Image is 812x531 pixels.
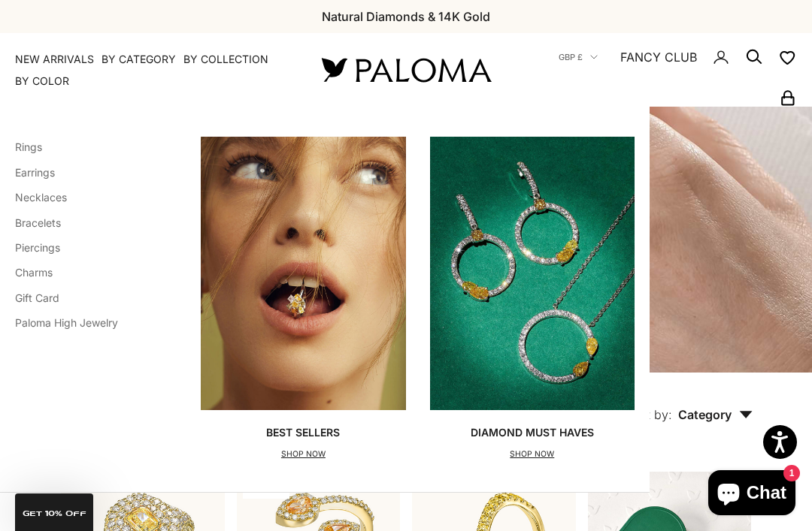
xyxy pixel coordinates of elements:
p: SHOP NOW [266,447,340,462]
a: FANCY CLUB [620,47,697,67]
a: Best SellersSHOP NOW [201,137,405,461]
span: GET 10% Off [23,510,86,517]
summary: By Category [101,52,176,67]
a: Earrings [15,166,55,179]
a: Necklaces [15,191,67,204]
span: GBP £ [559,50,583,64]
p: Best Sellers [266,425,340,440]
summary: By Color [15,74,69,89]
p: SHOP NOW [471,447,594,462]
span: Sort by: [628,407,672,422]
a: Charms [15,266,53,279]
a: Bracelets [15,216,61,229]
div: GET 10% Off [15,493,93,531]
button: Sort by: Category [593,373,787,436]
a: Paloma High Jewelry [15,316,118,329]
button: GBP £ [559,50,598,64]
nav: Primary navigation [15,52,286,89]
inbox-online-store-chat: Shopify online store chat [704,470,800,519]
summary: By Collection [183,52,268,67]
nav: Secondary navigation [526,33,797,107]
p: Diamond Must Haves [471,425,594,440]
p: Natural Diamonds & 14K Gold [322,7,490,26]
a: Rings [15,140,42,153]
span: Category [678,407,753,422]
a: Gift Card [15,291,59,304]
a: NEW ARRIVALS [15,52,94,67]
a: Piercings [15,241,60,254]
a: Diamond Must HavesSHOP NOW [430,137,635,461]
